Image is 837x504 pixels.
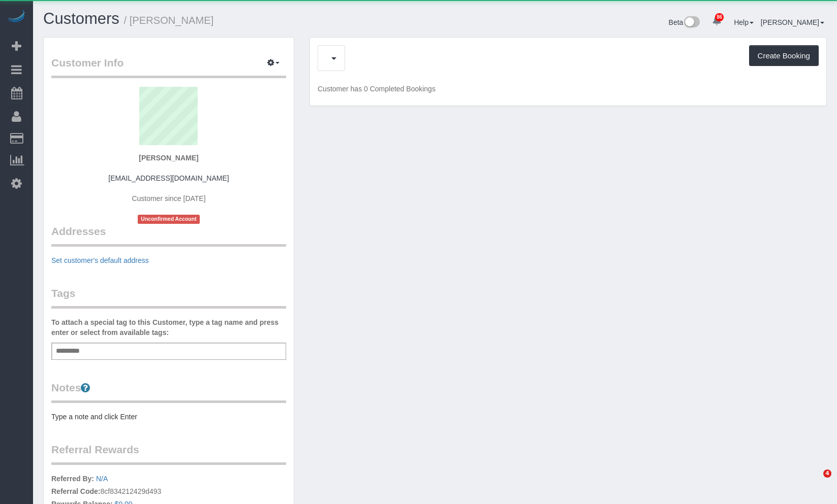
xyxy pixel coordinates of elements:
strong: [PERSON_NAME] [139,154,198,162]
button: Create Booking [749,45,819,66]
legend: Referral Rewards [51,442,286,465]
span: Unconfirmed Account [138,215,200,223]
span: Customer since [DATE] [132,194,205,203]
label: Referral Code: [51,486,100,496]
label: Referred By: [51,474,94,484]
legend: Notes [51,380,286,403]
span: 4 [823,469,831,478]
span: 86 [715,13,724,21]
a: [EMAIL_ADDRESS][DOMAIN_NAME] [108,174,229,182]
a: 86 [707,10,727,32]
legend: Tags [51,286,286,309]
pre: Type a note and click Enter [51,412,286,422]
a: Beta [669,18,700,26]
iframe: Intercom live chat [802,469,827,494]
a: Set customer's default address [51,256,149,264]
p: Customer has 0 Completed Bookings [318,84,819,94]
a: Help [734,18,754,26]
img: New interface [683,16,700,29]
a: Customers [43,10,119,27]
img: Automaid Logo [6,10,26,24]
label: To attach a special tag to this Customer, type a tag name and press enter or select from availabl... [51,317,286,338]
a: N/A [96,475,108,483]
legend: Customer Info [51,55,286,78]
small: / [PERSON_NAME] [124,15,214,26]
a: [PERSON_NAME] [761,18,824,26]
